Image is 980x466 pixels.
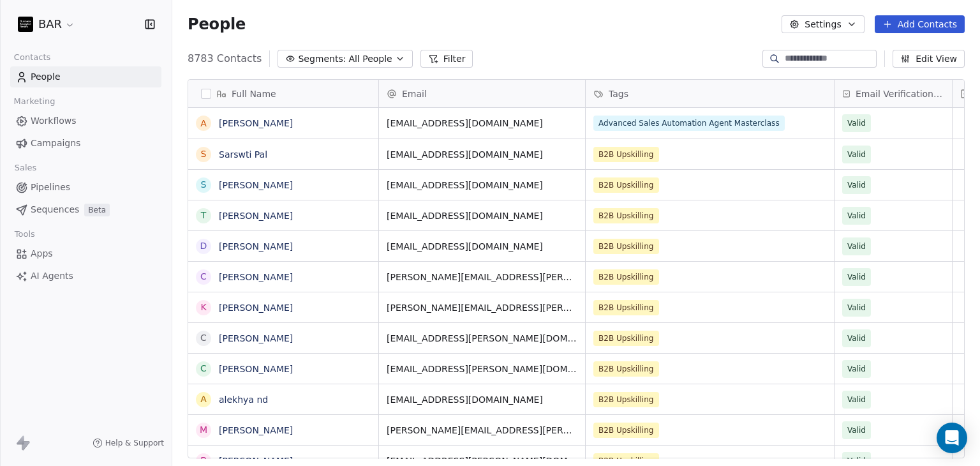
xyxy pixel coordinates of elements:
div: grid [188,108,379,459]
span: B2B Upskilling [593,392,659,407]
span: [EMAIL_ADDRESS][DOMAIN_NAME] [387,179,577,192]
a: [PERSON_NAME] [219,272,293,282]
span: B2B Upskilling [593,269,659,285]
div: C [200,270,207,283]
img: bar1.webp [18,17,33,32]
button: Filter [420,50,473,68]
span: All People [348,52,392,66]
span: Campaigns [31,137,80,150]
span: [EMAIL_ADDRESS][DOMAIN_NAME] [387,240,577,253]
span: B2B Upskilling [593,208,659,223]
span: B2B Upskilling [593,239,659,254]
span: BAR [38,16,62,33]
span: Tools [9,225,40,244]
div: T [201,209,207,222]
span: [EMAIL_ADDRESS][PERSON_NAME][DOMAIN_NAME] [387,363,577,375]
span: Apps [31,247,53,260]
a: [PERSON_NAME] [219,333,293,343]
span: Valid [847,240,866,253]
a: Workflows [10,110,161,132]
button: Edit View [893,50,965,68]
a: People [10,66,161,87]
span: People [31,70,61,84]
a: [PERSON_NAME] [219,425,293,435]
span: Sales [9,158,42,177]
span: Email [402,87,427,100]
div: D [200,239,207,253]
span: Valid [847,332,866,345]
span: [EMAIL_ADDRESS][DOMAIN_NAME] [387,393,577,406]
span: Valid [847,148,866,161]
span: B2B Upskilling [593,331,659,346]
a: Apps [10,243,161,264]
span: Valid [847,393,866,406]
span: Valid [847,209,866,222]
span: [EMAIL_ADDRESS][DOMAIN_NAME] [387,209,577,222]
span: Valid [847,271,866,283]
span: [EMAIL_ADDRESS][DOMAIN_NAME] [387,148,577,161]
span: [PERSON_NAME][EMAIL_ADDRESS][PERSON_NAME][DOMAIN_NAME] [387,271,577,283]
div: Email [379,80,585,107]
a: [PERSON_NAME] [219,118,293,128]
button: Add Contacts [875,15,965,33]
div: a [200,393,207,406]
span: Valid [847,363,866,375]
span: B2B Upskilling [593,177,659,193]
span: Advanced Sales Automation Agent Masterclass [593,116,785,131]
span: Pipelines [31,181,70,194]
span: Help & Support [105,438,164,448]
span: B2B Upskilling [593,147,659,162]
span: Sequences [31,203,79,216]
div: M [200,423,207,437]
span: Beta [84,204,110,216]
a: Pipelines [10,177,161,198]
span: B2B Upskilling [593,300,659,315]
span: B2B Upskilling [593,361,659,377]
button: Settings [782,15,864,33]
span: Marketing [8,92,61,111]
span: 8783 Contacts [188,51,262,66]
span: [EMAIL_ADDRESS][PERSON_NAME][DOMAIN_NAME] [387,332,577,345]
div: Tags [586,80,834,107]
a: SequencesBeta [10,199,161,220]
span: [EMAIL_ADDRESS][DOMAIN_NAME] [387,117,577,130]
span: Workflows [31,114,77,128]
a: Help & Support [93,438,164,448]
div: Open Intercom Messenger [937,423,967,453]
a: Sarswti Pal [219,149,267,160]
a: [PERSON_NAME] [219,180,293,190]
a: [PERSON_NAME] [219,303,293,313]
span: Contacts [8,48,56,67]
span: Full Name [232,87,276,100]
div: C [200,362,207,375]
div: C [200,331,207,345]
div: S [201,178,207,192]
span: [PERSON_NAME][EMAIL_ADDRESS][PERSON_NAME][DOMAIN_NAME] [387,301,577,314]
span: AI Agents [31,269,73,283]
span: B2B Upskilling [593,423,659,438]
span: Valid [847,117,866,130]
a: alekhya nd [219,395,268,405]
span: Email Verification Status [856,87,944,100]
a: [PERSON_NAME] [219,364,293,374]
span: Tags [609,87,628,100]
div: K [200,301,206,314]
a: AI Agents [10,266,161,287]
a: [PERSON_NAME] [219,456,293,466]
span: Segments: [298,52,346,66]
div: Full Name [188,80,378,107]
a: [PERSON_NAME] [219,241,293,252]
div: Email Verification Status [835,80,952,107]
a: Campaigns [10,133,161,154]
button: BAR [15,13,78,35]
span: Valid [847,424,866,437]
span: People [188,15,246,34]
div: S [201,147,207,161]
span: Valid [847,301,866,314]
span: [PERSON_NAME][EMAIL_ADDRESS][PERSON_NAME][DOMAIN_NAME] [387,424,577,437]
a: [PERSON_NAME] [219,211,293,221]
div: a [200,117,207,130]
span: Valid [847,179,866,192]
